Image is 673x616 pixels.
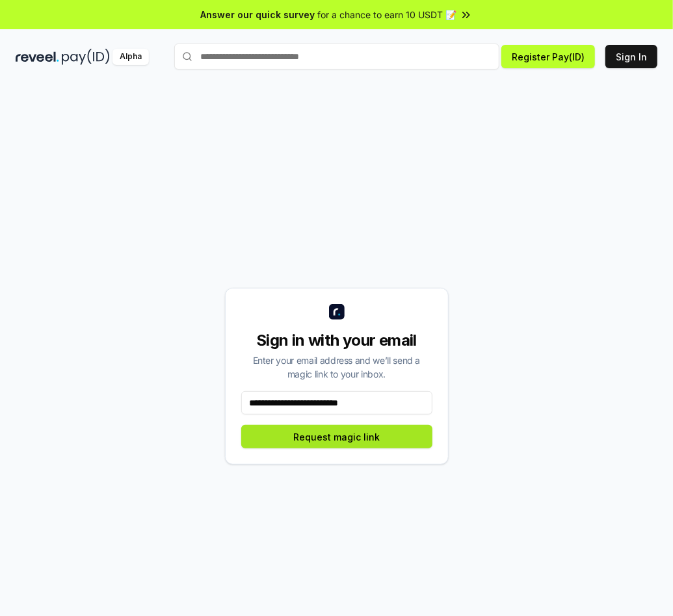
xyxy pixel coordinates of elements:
div: Sign in with your email [241,330,432,351]
div: Enter your email address and we’ll send a magic link to your inbox. [241,353,432,381]
span: Answer our quick survey [201,8,315,21]
button: Sign In [605,45,657,68]
button: Register Pay(ID) [501,45,595,68]
button: Request magic link [241,425,432,448]
span: for a chance to earn 10 USDT 📝 [318,8,457,21]
img: reveel_dark [16,49,59,65]
div: Alpha [112,49,149,65]
img: logo_small [329,304,345,320]
img: pay_id [62,49,110,65]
